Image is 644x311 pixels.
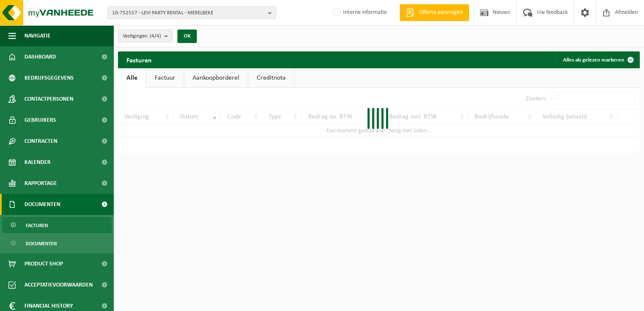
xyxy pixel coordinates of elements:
[26,236,57,252] span: Documenten
[24,131,57,152] span: Contracten
[24,194,60,215] span: Documenten
[118,51,160,68] h2: Facturen
[112,7,265,19] span: 10-752557 - LEVI PARTY RENTAL - MERELBEKE
[417,8,465,17] span: Offerte aanvragen
[248,68,294,88] a: Creditnota
[150,33,161,39] count: (4/4)
[24,88,73,110] span: Contactpersonen
[118,29,172,42] button: Vestigingen(4/4)
[24,152,51,173] span: Kalender
[400,4,469,21] a: Offerte aanvragen
[177,29,197,43] button: OK
[24,173,57,194] span: Rapportage
[118,68,146,88] a: Alle
[24,25,51,46] span: Navigatie
[24,274,93,295] span: Acceptatievoorwaarden
[184,68,248,88] a: Aankoopborderel
[24,110,56,131] span: Gebruikers
[146,68,184,88] a: Factuur
[123,30,161,43] span: Vestigingen
[26,217,48,233] span: Facturen
[107,6,276,19] button: 10-752557 - LEVI PARTY RENTAL - MERELBEKE
[2,217,112,233] a: Facturen
[24,253,63,274] span: Product Shop
[331,6,387,19] label: Interne informatie
[24,67,74,88] span: Bedrijfsgegevens
[556,51,639,68] button: Alles als gelezen markeren
[2,235,112,251] a: Documenten
[24,46,56,67] span: Dashboard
